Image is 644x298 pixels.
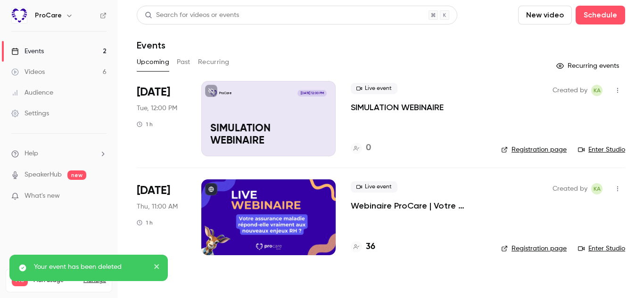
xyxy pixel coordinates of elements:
[137,179,186,255] div: Sep 4 Thu, 1:00 PM (Europe/Paris)
[137,81,186,156] div: Sep 2 Tue, 2:00 PM (Europe/Paris)
[591,183,603,194] span: Kimia Alaïs-Subtil
[366,142,371,154] h4: 0
[34,262,147,272] p: Your event has been deleted
[137,55,169,70] button: Upcoming
[552,58,625,73] button: Recurring events
[137,104,177,113] span: Tue, 12:00 PM
[11,67,45,77] div: Videos
[11,47,44,56] div: Events
[95,192,107,201] iframe: Noticeable Trigger
[553,183,587,194] span: Created by
[25,149,38,159] span: Help
[518,6,572,24] button: New video
[11,109,49,118] div: Settings
[137,40,165,51] h1: Events
[578,244,625,253] a: Enter Studio
[201,81,336,156] a: SIMULATION WEBINAIRE ProCare[DATE] 12:00 PMSIMULATION WEBINAIRE
[35,11,62,20] h6: ProCare
[351,200,486,211] a: Webinaire ProCare | Votre assurance maladie répond-elle aux enjeux RH ?
[351,241,375,253] a: 36
[25,170,62,180] a: SpeakerHub
[137,85,170,100] span: [DATE]
[67,170,86,180] span: new
[219,91,232,96] p: ProCare
[137,219,153,226] div: 1 h
[25,191,60,201] span: What's new
[351,102,444,113] a: SIMULATION WEBINAIRE
[297,90,326,97] span: [DATE] 12:00 PM
[578,145,625,154] a: Enter Studio
[366,241,375,253] h4: 36
[137,121,153,128] div: 1 h
[576,6,625,24] button: Schedule
[145,10,239,20] div: Search for videos or events
[11,149,107,159] li: help-dropdown-opener
[501,244,567,253] a: Registration page
[12,8,27,23] img: ProCare
[594,85,601,96] span: KA
[177,55,190,70] button: Past
[137,183,170,198] span: [DATE]
[210,123,327,147] p: SIMULATION WEBINAIRE
[351,181,397,193] span: Live event
[501,145,567,154] a: Registration page
[591,85,603,96] span: Kimia Alaïs-Subtil
[137,202,178,211] span: Thu, 11:00 AM
[351,142,371,154] a: 0
[11,88,53,97] div: Audience
[594,183,601,194] span: KA
[198,55,230,70] button: Recurring
[351,83,397,94] span: Live event
[553,85,587,96] span: Created by
[154,262,160,274] button: close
